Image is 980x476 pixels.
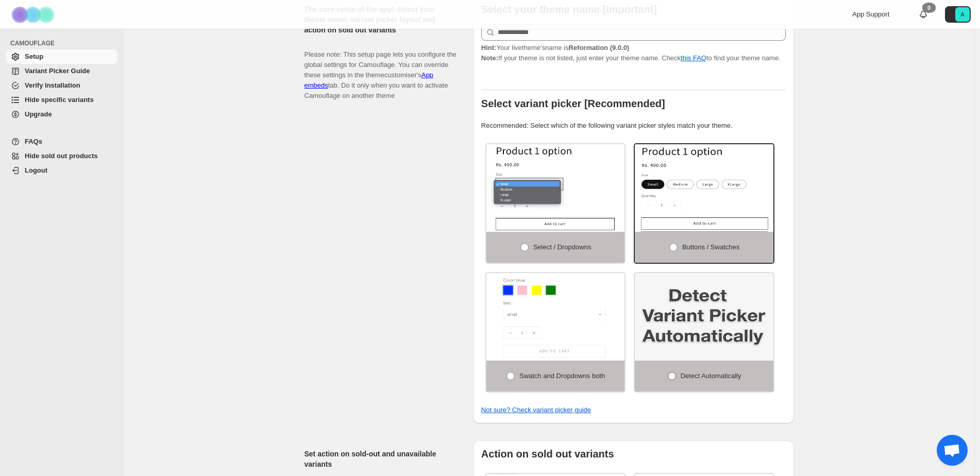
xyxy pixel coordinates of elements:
strong: Reformation (9.0.0) [568,44,629,52]
span: Your live theme's name is [481,44,629,52]
a: Setup [6,49,117,64]
b: Action on sold out variants [481,448,614,460]
span: Setup [25,53,43,60]
span: Swatch and Dropdowns both [519,372,605,380]
span: Select / Dropdowns [533,243,592,251]
strong: Hint: [481,44,497,52]
a: 0 [918,9,928,20]
a: Verify Installation [6,78,117,93]
text: A [960,11,965,18]
span: Upgrade [25,110,52,118]
span: Logout [25,166,47,174]
span: CAMOUFLAGE [10,39,119,47]
span: Detect Automatically [681,372,741,380]
span: App Support [852,10,889,18]
span: Variant Picker Guide [25,67,90,75]
span: FAQs [25,138,42,145]
strong: Note: [481,54,498,62]
span: Buttons / Swatches [682,243,739,251]
p: If your theme is not listed, just enter your theme name. Check to find your theme name. [481,43,786,63]
a: Not sure? Check variant picker guide [481,406,591,414]
span: Avatar with initials A [955,7,970,22]
button: Avatar with initials A [945,6,971,23]
img: Detect Automatically [635,273,773,361]
a: Hide specific variants [6,93,117,107]
img: Camouflage [8,1,60,29]
p: Please note: This setup page lets you configure the global settings for Camouflage. You can overr... [305,39,457,101]
a: Variant Picker Guide [6,64,117,78]
a: this FAQ [681,54,706,62]
a: Hide sold out products [6,149,117,163]
a: FAQs [6,134,117,149]
span: Hide sold out products [25,152,98,160]
a: Open de chat [937,435,968,466]
span: Hide specific variants [25,96,94,104]
b: Select variant picker [Recommended] [481,98,665,109]
span: Verify Installation [25,81,80,89]
div: 0 [922,3,936,13]
p: Recommended: Select which of the following variant picker styles match your theme. [481,121,786,131]
img: Buttons / Swatches [635,144,773,232]
h2: Set action on sold-out and unavailable variants [305,449,457,469]
img: Swatch and Dropdowns both [486,273,625,361]
img: Select / Dropdowns [486,144,625,232]
a: Upgrade [6,107,117,122]
a: Logout [6,163,117,178]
